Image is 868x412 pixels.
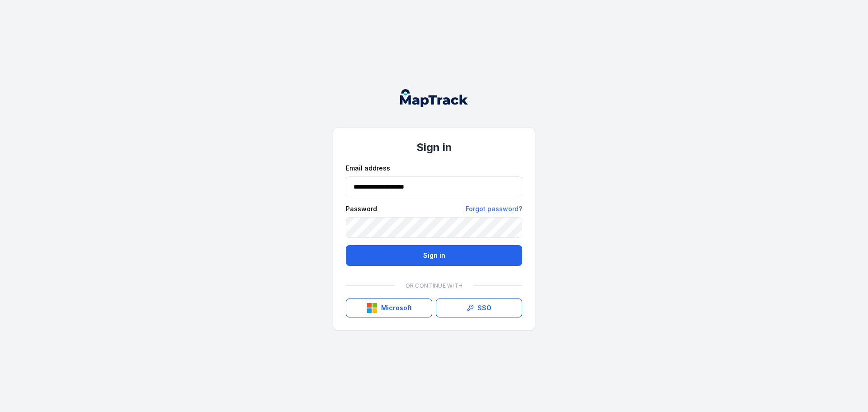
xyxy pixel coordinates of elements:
h1: Sign in [346,140,522,155]
div: Or continue with [346,277,522,295]
label: Password [346,204,377,213]
a: Forgot password? [466,204,522,213]
a: SSO [436,298,522,317]
button: Sign in [346,245,522,266]
label: Email address [346,164,390,173]
button: Microsoft [346,298,432,317]
nav: Global [386,89,482,107]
